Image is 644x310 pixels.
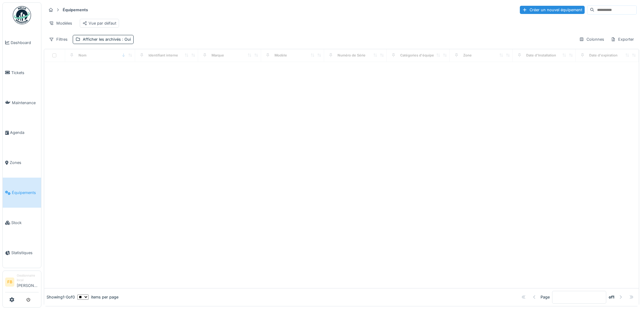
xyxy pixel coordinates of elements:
[589,53,618,58] div: Date d'expiration
[520,6,585,14] div: Créer un nouvel équipement
[121,37,131,42] span: : Oui
[275,53,287,58] div: Modèle
[11,250,39,256] span: Statistiques
[576,35,607,44] div: Colonnes
[46,19,75,28] div: Modèles
[3,118,41,148] a: Agenda
[463,53,472,58] div: Zone
[400,53,443,58] div: Catégories d'équipement
[149,53,178,58] div: Identifiant interne
[3,148,41,178] a: Zones
[13,6,31,24] img: Badge_color-CXgf-gQk.svg
[212,53,224,58] div: Marque
[3,238,41,268] a: Statistiques
[338,53,366,58] div: Numéro de Série
[3,178,41,208] a: Équipements
[10,160,39,165] span: Zones
[609,294,614,300] strong: of 1
[17,273,39,283] div: Gestionnaire local
[3,88,41,118] a: Maintenance
[47,294,75,300] div: Showing 1 - 0 of 0
[11,70,39,76] span: Tickets
[5,273,39,292] a: FB Gestionnaire local[PERSON_NAME]
[11,220,39,226] span: Stock
[82,20,116,26] div: Vue par défaut
[46,35,70,44] div: Filtres
[5,278,14,287] li: FB
[11,40,39,46] span: Dashboard
[77,294,118,300] div: items per page
[3,28,41,58] a: Dashboard
[608,35,637,44] div: Exporter
[526,53,556,58] div: Date d'Installation
[17,273,39,291] li: [PERSON_NAME]
[79,53,86,58] div: Nom
[83,36,131,42] div: Afficher les archivés
[10,130,39,135] span: Agenda
[60,7,90,13] strong: Équipements
[541,294,550,300] div: Page
[12,190,39,196] span: Équipements
[12,100,39,106] span: Maintenance
[3,58,41,88] a: Tickets
[3,208,41,238] a: Stock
